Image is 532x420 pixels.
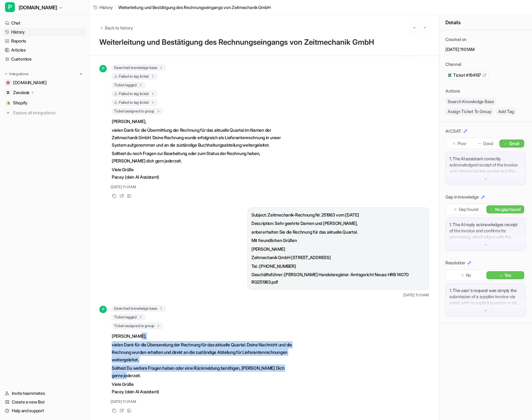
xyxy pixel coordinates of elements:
a: Explore all integrations [2,108,87,117]
p: Gap found [459,206,478,212]
span: / [115,4,116,11]
span: Ticket assigned to group [112,108,163,114]
p: Integrations [9,71,29,76]
span: Ticket tagged [112,314,145,320]
span: History [99,4,113,11]
span: [DOMAIN_NAME] [19,3,57,12]
img: Zendesk [6,91,10,94]
p: Yes [504,272,511,278]
span: Back to history [105,25,133,31]
img: explore all integrations [5,110,11,116]
a: Invite teammates [2,389,87,398]
span: Ticket assigned to group [112,323,163,329]
p: vielen Dank für die Übermittlung der Rechnung für das aktuelle Quartal im Namen der Zeitmechanik ... [112,126,293,149]
p: 1. The user's request was simply the submission of a supplier invoice via email, with no explicit... [449,287,522,306]
span: Searched knowledge base [112,305,166,312]
img: paceheads.com [6,81,10,84]
p: AI CSAT [445,128,461,134]
span: Explore all integrations [13,108,84,118]
p: [PERSON_NAME], [112,118,293,125]
span: P [99,306,107,313]
span: [DATE] 11:01AM [110,399,136,404]
p: Viele Grüße Pacey (dein AI Assistant) [112,381,293,395]
h1: Weiterleitung und Bestätigung des Rechnungseingangs von Zeitmechanik GmbH [99,38,429,47]
p: Good [483,140,493,147]
span: Assign Ticket To Group [445,108,494,115]
span: Ticket #184197 [453,72,481,78]
p: Gap in knowledge [445,194,479,200]
span: Failed to tag ticket [112,91,157,97]
p: 1. The AI reply acknowledges receipt of the invoice and confirms its processing, which aligns wit... [449,221,522,240]
img: Previous session [412,25,417,30]
img: down-arrow [484,308,488,313]
p: No [466,272,471,278]
p: Great [509,140,520,147]
a: ShopifyShopify [2,98,87,107]
p: Subject: Zeitmechanik-Rechnung Nr. 251963 vom [DATE] [251,211,425,219]
span: P [99,65,107,72]
span: [DATE] 11:01AM [403,292,429,298]
a: Chat [2,19,87,27]
p: Actions [445,88,460,94]
p: Solltest du noch Fragen zur Bearbeitung oder zum Status der Rechnung haben, [PERSON_NAME] dich ge... [112,150,293,165]
p: Created on [445,36,467,43]
p: Solltest Du weitere Fragen haben oder eine Rückmeldung benötigen, [PERSON_NAME] Dich gerne jederz... [112,364,293,379]
p: Channel [445,61,461,67]
p: Zendesk [13,89,29,96]
button: Back to history [99,25,133,31]
button: Integrations [2,71,30,77]
span: Searched knowledge base [112,65,166,71]
a: History [2,28,87,36]
span: Failed to tag ticket [112,73,157,80]
a: Reports [2,37,87,45]
p: Description: Sehr geehrte Damen und [PERSON_NAME], [251,220,425,227]
p: Zeitmechanik GmbH [STREET_ADDRESS] [251,254,425,261]
p: Resolution [445,260,465,266]
p: [PERSON_NAME] [251,245,425,253]
a: Ticket #184197 [448,72,487,78]
img: menu_add.svg [79,72,83,76]
p: vielen Dank für die Übersendung der Rechnung für das aktuelle Quartal. Deine Nachricht und die Re... [112,341,293,363]
p: Mit freundlichen Grüßen [251,237,425,244]
span: Weiterleitung und Bestätigung des Rechnungseingangs von Zeitmechanik GmbH [118,4,271,11]
a: History [93,4,113,11]
span: P [5,2,15,12]
p: [DATE] 11:01AM [445,46,526,52]
span: Search Knowledge Base [445,98,496,105]
img: expand menu [4,72,8,76]
div: Details [439,15,532,30]
p: Tel.: [PHONE_NUMBER] [251,262,425,270]
img: Shopify [6,101,10,105]
img: Next session [423,25,427,30]
a: Help and support [2,406,87,415]
p: No gap found [495,206,521,212]
img: zendesk [448,73,452,77]
span: [DOMAIN_NAME] [13,80,47,86]
span: Add Tag [496,108,516,115]
span: Ticket tagged [112,82,145,88]
p: 1. The AI assistant correctly acknowledged receipt of the invoice and referenced the sender and t... [449,156,522,174]
button: Go to previous session [410,24,418,32]
a: Create a new Bot [2,398,87,406]
p: anbei erhalten Sie die Rechnung für das aktuelle Quartal. [251,228,425,236]
span: Failed to tag ticket [112,99,157,106]
button: Go to next session [421,24,429,32]
span: [DATE] 11:01AM [110,184,136,190]
a: paceheads.com[DOMAIN_NAME] [2,78,87,87]
img: down-arrow [484,243,488,247]
a: Articles [2,46,87,54]
p: [PERSON_NAME], [112,332,293,340]
p: Poor [458,140,467,147]
p: Viele Grüße Pacey (dein AI Assistant) [112,166,293,181]
a: Customize [2,55,87,63]
p: Geschäftsführer: [PERSON_NAME] Handelsregister: Amtsgericht Neuss HRB 14070 RG251963.pdf [251,271,425,286]
img: down-arrow [484,177,488,181]
span: Shopify [13,100,28,106]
